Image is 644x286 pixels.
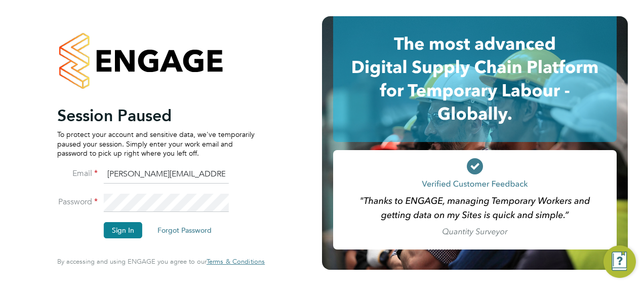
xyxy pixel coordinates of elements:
p: To protect your account and sensitive data, we've temporarily paused your session. Simply enter y... [57,130,255,158]
span: By accessing and using ENGAGE you agree to our [57,257,265,266]
label: Password [57,197,98,207]
a: Terms & Conditions [207,258,265,266]
span: Terms & Conditions [207,257,265,266]
button: Forgot Password [149,222,220,238]
label: Email [57,168,98,179]
input: Enter your work email... [104,165,229,184]
h2: Session Paused [57,105,255,126]
button: Sign In [104,222,142,238]
button: Engage Resource Center [603,245,636,278]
